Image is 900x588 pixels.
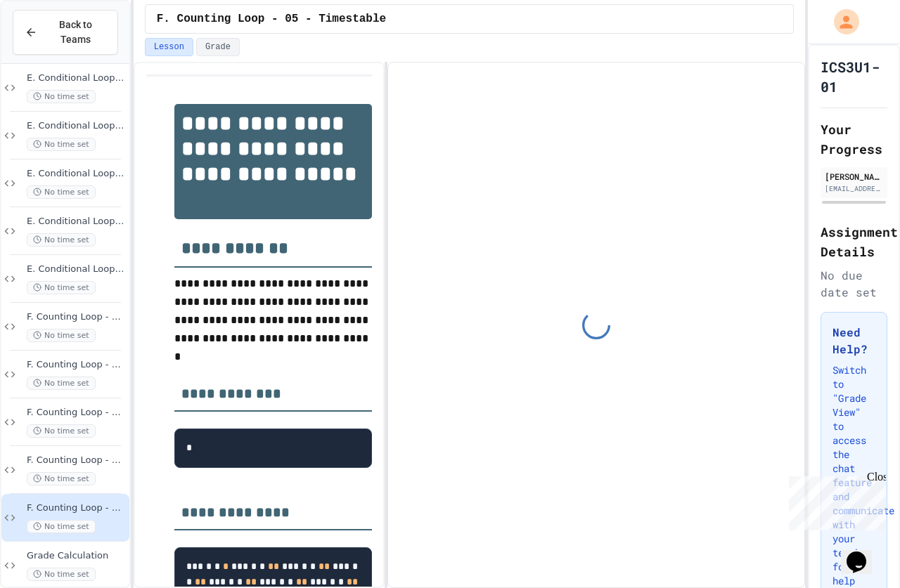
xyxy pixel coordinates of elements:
button: Grade [196,38,240,56]
span: No time set [27,472,96,485]
h2: Your Progress [821,119,887,159]
h1: ICS3U1-01 [821,57,887,96]
div: [EMAIL_ADDRESS][DOMAIN_NAME] [825,183,883,194]
span: Back to Teams [46,18,106,47]
div: No due date set [821,267,887,301]
h3: Need Help? [832,324,875,358]
button: Back to Teams [13,10,118,55]
span: No time set [27,138,96,151]
span: No time set [27,233,96,247]
span: F. Counting Loop - 03 - Count up by 4 [27,407,127,419]
span: F. Counting Loop - 04 - Printing Patterns [27,455,127,466]
span: E. Conditional Loop - 03 - Count by 5 [27,72,127,84]
iframe: chat widget [841,532,886,574]
span: E. Conditional Loop - 05 - Largest Positive [27,168,127,180]
span: F. Counting Loop - 05 - Timestable [27,502,127,514]
span: No time set [27,90,96,103]
div: [PERSON_NAME] (Student) [825,170,883,183]
button: Lesson [145,38,193,56]
span: F. Counting Loop - 01 - Count up by 1 [27,311,127,323]
div: Chat with us now!Close [6,6,97,89]
span: Grade Calculation [27,550,127,562]
span: No time set [27,281,96,294]
span: No time set [27,424,96,438]
span: No time set [27,377,96,390]
div: My Account [819,6,863,38]
span: E. Conditional Loop - 06 - Smallest Positive [27,216,127,228]
span: No time set [27,329,96,342]
span: No time set [27,568,96,581]
span: E. Conditional Loop - 04 - Sum of Positive Numbers [27,120,127,132]
span: F. Counting Loop - 05 - Timestable [157,11,386,27]
span: No time set [27,520,96,533]
span: F. Counting Loop - 02 - Count down by 1 [27,359,127,371]
h2: Assignment Details [821,222,887,261]
iframe: chat widget [783,471,886,530]
span: No time set [27,185,96,199]
span: E. Conditional Loop - 07 - PIN Code [27,263,127,275]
